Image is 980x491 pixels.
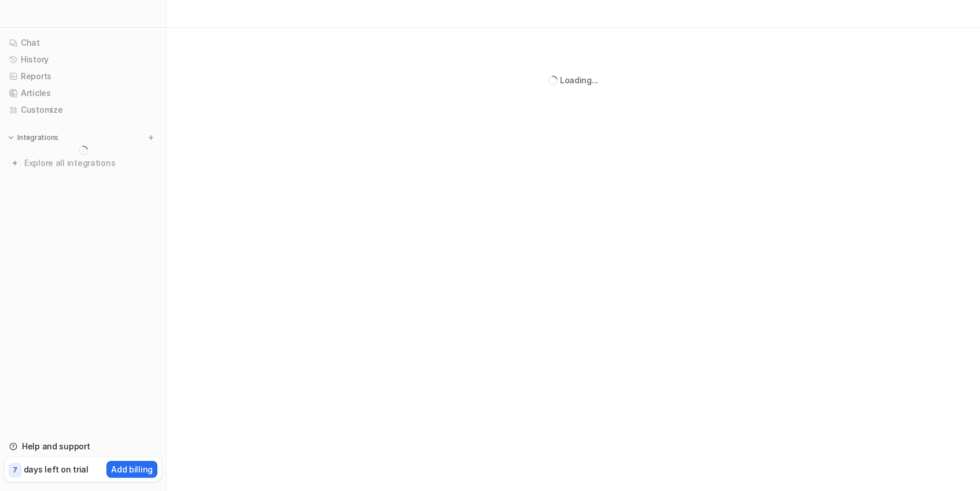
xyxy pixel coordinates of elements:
a: Chat [5,35,161,51]
button: Integrations [5,132,62,143]
p: Add billing [111,463,153,475]
a: Customize [5,102,161,118]
p: 7 [13,465,17,475]
a: Reports [5,68,161,84]
a: History [5,51,161,68]
img: menu_add.svg [147,134,155,142]
span: Explore all integrations [24,154,157,172]
a: Articles [5,85,161,101]
div: Loading... [560,74,598,86]
p: days left on trial [24,463,89,475]
img: explore all integrations [9,157,21,169]
img: expand menu [7,134,15,142]
p: Integrations [17,133,58,142]
a: Explore all integrations [5,155,161,171]
a: Help and support [5,438,161,455]
button: Add billing [106,461,157,478]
